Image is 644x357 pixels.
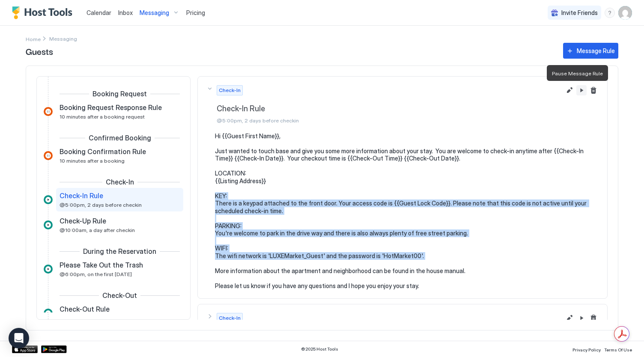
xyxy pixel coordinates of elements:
button: Edit message rule [564,85,575,95]
span: @6:00pm, on the first [DATE] [60,271,132,277]
span: Terms Of Use [604,347,632,352]
span: Pause Message Rule [552,70,603,77]
span: Inbox [118,9,133,16]
span: Check-In [219,86,241,94]
span: Home [26,36,41,42]
span: Guests [26,45,555,57]
button: Check-InCheck-In Rule@5:00pm, 2 days before checkinEdit message rulePause Message RuleDelete mess... [198,77,607,132]
span: Check-Up Rule [60,217,106,225]
pre: Hi {{Guest First Name}}, Just wanted to touch base and give you some more information about your ... [215,132,599,290]
div: menu [605,8,615,18]
span: Check-In Rule [217,104,561,114]
div: User profile [618,6,632,20]
span: 10 minutes after a booking request [60,113,145,120]
span: Breadcrumb [49,36,77,42]
span: Invite Friends [561,9,598,17]
a: App Store [12,345,38,353]
span: Privacy Policy [572,347,601,352]
span: © 2025 Host Tools [301,346,338,352]
div: Open Intercom Messenger [9,328,29,348]
span: @5:00pm, 2 days before checkin [60,202,142,208]
span: Messaging [140,9,169,17]
span: @10:00am, a day after checkin [60,227,135,233]
a: Host Tools Logo [12,6,76,19]
span: Check-Out Rule [60,305,110,313]
span: Calendar [86,9,111,16]
a: Google Play Store [41,345,67,353]
span: @5:00pm, 2 days before checkin [217,117,561,124]
div: Message Rule [577,46,615,55]
a: Calendar [86,8,111,17]
span: Please Take Out the Trash [60,261,143,269]
span: Booking Request [92,89,147,98]
span: Check-In [219,314,241,322]
span: Check-In Rule [60,191,103,200]
button: Pause Message Rule [576,313,587,323]
button: Delete message rule [588,85,599,95]
a: Home [26,34,41,43]
span: Confirmed Booking [89,134,151,142]
span: Booking Confirmation Rule [60,147,146,156]
span: Check-Out [102,291,137,300]
span: Booking Request Response Rule [60,103,162,112]
span: Check-In [106,178,134,186]
span: Pricing [186,9,205,17]
button: Pause Message Rule [576,85,587,95]
a: Privacy Policy [572,345,601,354]
section: Check-InCheck-In Rule@5:00pm, 2 days before checkinEdit message rulePause Message RuleDelete mess... [198,132,607,298]
button: Edit message rule [564,313,575,323]
span: During the Reservation [83,247,156,256]
div: Breadcrumb [26,34,41,43]
span: 10 minutes after a booking [60,158,125,164]
button: Message Rule [563,43,618,59]
a: Terms Of Use [604,345,632,354]
a: Inbox [118,8,133,17]
button: Delete message rule [588,313,599,323]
